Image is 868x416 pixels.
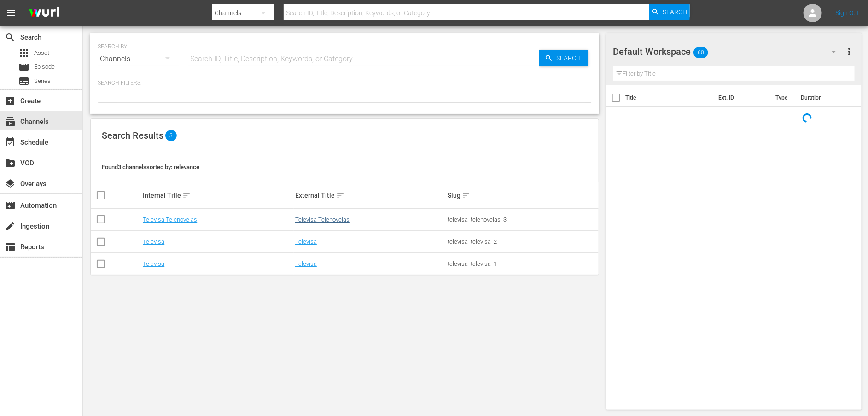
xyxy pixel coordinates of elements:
[336,191,344,199] span: sort
[34,62,55,71] span: Episode
[770,85,795,111] th: Type
[448,260,597,267] div: televisa_televisa_1
[5,221,16,232] span: Ingestion
[626,85,713,111] th: Title
[5,241,16,252] span: Reports
[182,191,191,199] span: sort
[713,85,770,111] th: Ext. ID
[165,130,177,141] span: 3
[102,130,163,141] span: Search Results
[844,46,855,57] span: more_vert
[844,41,855,63] button: more_vert
[539,50,588,66] button: Search
[102,164,199,170] span: Found 3 channels sorted by: relevance
[98,46,179,72] div: Channels
[649,4,690,20] button: Search
[295,190,445,201] div: External Title
[462,191,470,199] span: sort
[18,76,29,87] span: Series
[22,2,66,24] img: ans4CAIJ8jUAAAAAAAAAAAAAAAAAAAAAAAAgQb4GAAAAAAAAAAAAAAAAAAAAAAAAJMjXAAAAAAAAAAAAAAAAAAAAAAAAgAT5G...
[5,32,16,43] span: Search
[5,116,16,127] span: Channels
[5,200,16,211] span: Automation
[448,238,597,245] div: televisa_televisa_2
[5,95,16,106] span: Create
[295,216,350,223] a: Televisa Telenovelas
[143,238,164,245] a: Televisa
[143,190,292,201] div: Internal Title
[143,260,164,267] a: Televisa
[143,216,197,223] a: Televisa Telenovelas
[448,216,597,223] div: televisa_telenovelas_3
[795,85,851,111] th: Duration
[18,62,29,73] span: Episode
[5,178,16,189] span: Overlays
[98,79,592,87] p: Search Filters:
[295,238,317,245] a: Televisa
[553,50,588,66] span: Search
[34,76,51,86] span: Series
[663,4,687,20] span: Search
[18,47,29,59] span: Asset
[6,7,17,18] span: menu
[34,48,49,58] span: Asset
[693,43,708,62] span: 60
[835,9,859,17] a: Sign Out
[613,39,845,64] div: Default Workspace
[295,260,317,267] a: Televisa
[448,190,597,201] div: Slug
[5,158,16,169] span: VOD
[5,137,16,148] span: Schedule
